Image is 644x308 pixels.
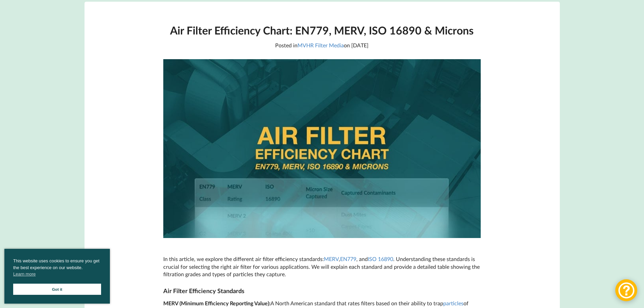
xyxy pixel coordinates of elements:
b: MERV (Minimum Efficiency Reporting Value): [163,300,270,306]
a: cookies - Learn more [13,271,35,278]
span: This website uses cookies to ensure you get the best experience on our website. [13,258,101,279]
a: ISO 16890 [368,256,393,262]
a: MERV [324,256,339,262]
h3: Air Filter Efficiency Standards [163,287,481,295]
a: EN779 [340,256,356,262]
a: MVHR Filter Media [297,42,344,48]
div: cookieconsent [4,249,110,304]
a: Got it cookie [13,284,101,295]
a: particles [443,300,463,306]
span: Posted in on [DATE] [275,42,368,48]
p: In this article, we explore the different air filter efficiency standards: , , and . Understandin... [163,255,481,279]
h1: Air Filter Efficiency Chart: EN779, MERV, ISO 16890 & Microns [163,23,481,37]
img: The image shows a title "Air Filter Efficiency Chart" with references to EN779, MERV, ISO 16890, ... [163,59,481,238]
